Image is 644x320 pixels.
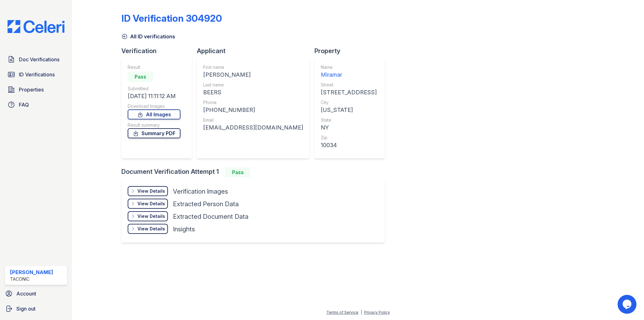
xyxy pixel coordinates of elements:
div: Extracted Person Data [173,200,239,208]
a: Terms of Service [326,310,358,315]
div: Applicant [197,47,314,55]
div: Property [314,47,390,55]
a: FAQ [5,98,67,111]
div: [STREET_ADDRESS] [321,88,377,97]
div: View Details [137,226,165,232]
a: Sign out [3,302,69,315]
span: ID Verifications [19,71,55,78]
div: [DATE] 11:11:12 AM [128,92,180,101]
span: Sign out [16,305,36,312]
div: | [361,310,362,315]
div: [EMAIL_ADDRESS][DOMAIN_NAME] [203,123,303,132]
div: Extracted Document Data [173,212,248,221]
div: Result [128,64,180,70]
div: Result summary [128,122,180,128]
div: Pass [128,72,153,82]
span: Account [16,290,36,297]
div: First name [203,64,303,70]
div: Pass [225,167,250,177]
a: Doc Verifications [5,53,67,66]
div: 10034 [321,141,377,150]
div: Name [321,64,377,70]
div: City [321,99,377,106]
div: Phone [203,99,303,106]
div: Last name [203,82,303,88]
img: CE_Logo_Blue-a8612792a0a2168367f1c8372b55b34899dd931a85d93a1a3d3e32e68fde9ad4.png [3,20,69,33]
div: Miramar [321,70,377,79]
div: Document Verification Attempt 1 [121,167,390,177]
span: Doc Verifications [19,56,59,63]
div: Submitted [128,86,180,92]
div: View Details [137,213,165,219]
div: Email [203,117,303,123]
span: FAQ [19,101,29,108]
a: Summary PDF [128,128,180,138]
span: Properties [19,86,44,93]
div: [PERSON_NAME] [10,268,53,276]
div: View Details [137,201,165,207]
a: Name Miramar [321,64,377,79]
div: NY [321,123,377,132]
div: [PERSON_NAME] [203,70,303,79]
a: Properties [5,83,67,96]
div: Zip [321,135,377,141]
a: Account [3,287,69,300]
div: Verification Images [173,187,228,196]
div: ID Verification 304920 [121,13,222,24]
div: View Details [137,188,165,194]
a: Privacy Policy [364,310,390,315]
div: Taconic [10,276,53,282]
a: All Images [128,109,180,119]
div: [PHONE_NUMBER] [203,106,303,114]
div: [US_STATE] [321,106,377,114]
div: Insights [173,225,195,234]
div: Download Images [128,103,180,109]
a: ID Verifications [5,68,67,81]
div: Verification [121,47,197,55]
div: Street [321,82,377,88]
iframe: chat widget [618,295,638,314]
a: All ID verifications [121,33,175,40]
div: State [321,117,377,123]
div: BEERS [203,88,303,97]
